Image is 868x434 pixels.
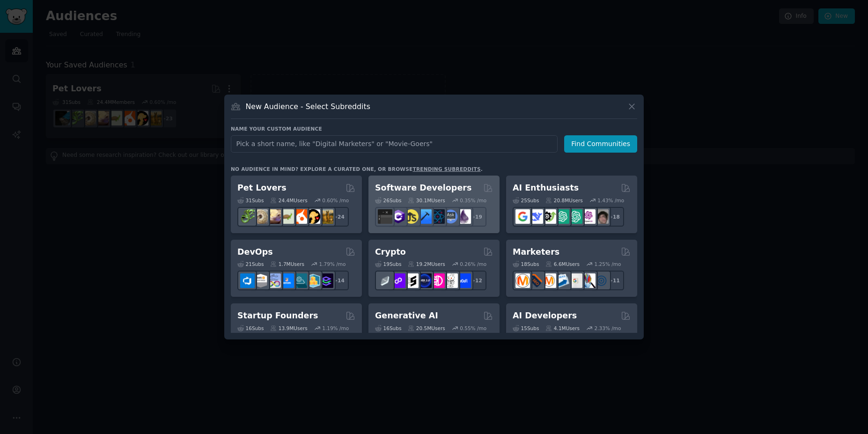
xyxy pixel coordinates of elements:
div: 0.55 % /mo [460,325,486,331]
div: 31 Sub s [237,197,264,204]
div: 1.43 % /mo [597,197,624,204]
div: 20.5M Users [408,325,445,331]
a: trending subreddits [412,166,480,172]
div: 16 Sub s [237,325,264,331]
div: 19 Sub s [375,261,401,267]
img: 0xPolygon [391,273,405,288]
img: platformengineering [293,273,307,288]
img: iOSProgramming [417,209,432,224]
div: 0.60 % /mo [322,197,349,204]
img: defiblockchain [430,273,445,288]
div: 20.8M Users [545,197,582,204]
img: chatgpt_prompts_ [568,209,582,224]
img: azuredevops [240,273,255,288]
div: 1.19 % /mo [322,325,349,331]
h2: AI Developers [513,310,577,322]
img: elixir [456,209,471,224]
img: PlatformEngineers [319,273,333,288]
img: Emailmarketing [555,273,569,288]
img: GoogleGeminiAI [515,209,530,224]
div: 0.26 % /mo [460,261,486,267]
img: ethstaker [404,273,419,288]
img: reactnative [430,209,445,224]
div: + 11 [604,271,624,290]
img: CryptoNews [443,273,458,288]
div: 2.33 % /mo [595,325,621,331]
img: DevOpsLinks [280,273,294,288]
img: Docker_DevOps [266,273,281,288]
img: AskMarketing [542,273,556,288]
h2: Pet Lovers [237,182,287,194]
div: 13.9M Users [270,325,307,331]
div: + 19 [467,207,486,227]
div: 30.1M Users [408,197,445,204]
img: defi_ [456,273,471,288]
img: software [378,209,392,224]
input: Pick a short name, like "Digital Marketers" or "Movie-Goers" [231,135,558,153]
img: googleads [568,273,582,288]
h2: Generative AI [375,310,438,322]
h3: Name your custom audience [231,125,637,132]
img: aws_cdk [306,273,320,288]
img: turtle [280,209,294,224]
img: ballpython [253,209,268,224]
h2: Crypto [375,246,406,258]
div: No audience in mind? Explore a curated one, or browse . [231,166,483,172]
img: ethfinance [378,273,392,288]
h2: Startup Founders [237,310,318,322]
div: 25 Sub s [513,197,539,204]
div: 16 Sub s [375,325,401,331]
div: 0.35 % /mo [460,197,486,204]
img: AItoolsCatalog [542,209,556,224]
div: + 24 [329,207,349,227]
img: AWS_Certified_Experts [253,273,268,288]
img: leopardgeckos [266,209,281,224]
img: dogbreed [319,209,333,224]
img: web3 [417,273,432,288]
img: MarketingResearch [581,273,596,288]
img: chatgpt_promptDesign [555,209,569,224]
div: 24.4M Users [270,197,307,204]
div: 18 Sub s [513,261,539,267]
h2: Marketers [513,246,559,258]
h2: Software Developers [375,182,471,194]
img: bigseo [529,273,543,288]
img: learnjavascript [404,209,419,224]
div: 19.2M Users [408,261,445,267]
img: PetAdvice [306,209,320,224]
img: ArtificalIntelligence [594,209,609,224]
img: content_marketing [515,273,530,288]
div: + 12 [467,271,486,290]
div: 15 Sub s [513,325,539,331]
h3: New Audience - Select Subreddits [246,102,370,111]
img: csharp [391,209,405,224]
div: 1.79 % /mo [319,261,346,267]
img: cockatiel [293,209,307,224]
div: + 14 [329,271,349,290]
img: OnlineMarketing [594,273,609,288]
div: 1.25 % /mo [595,261,621,267]
img: AskComputerScience [443,209,458,224]
button: Find Communities [564,135,637,153]
div: 6.6M Users [545,261,580,267]
div: 26 Sub s [375,197,401,204]
img: DeepSeek [529,209,543,224]
img: OpenAIDev [581,209,596,224]
div: 4.1M Users [545,325,580,331]
div: 1.7M Users [270,261,304,267]
h2: AI Enthusiasts [513,182,579,194]
div: + 18 [604,207,624,227]
img: herpetology [240,209,255,224]
div: 21 Sub s [237,261,264,267]
h2: DevOps [237,246,273,258]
